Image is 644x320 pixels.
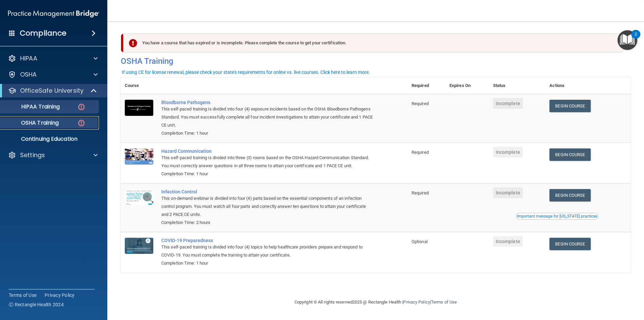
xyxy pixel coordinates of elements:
div: This on-demand webinar is divided into four (4) parts based on the essential components of an inf... [161,194,374,219]
div: Completion Time: 1 hour [161,129,374,137]
div: 2 [635,34,637,43]
img: danger-circle.6113f641.png [77,103,86,111]
a: Begin Course [549,148,590,161]
span: Required [412,150,429,155]
button: Read this if you are a dental practitioner in the state of CA [516,213,598,220]
a: Hazard Communication [161,148,374,154]
a: Settings [8,151,98,159]
th: Course [121,78,157,94]
a: OfficeSafe University [8,87,97,95]
iframe: Drift Widget Chat Controller [528,272,636,299]
th: Actions [545,78,631,94]
span: Required [412,190,429,195]
p: OSHA [20,71,37,79]
th: Required [408,78,445,94]
p: HIPAA [20,54,37,62]
div: This self-paced training is divided into four (4) topics to help healthcare providers prepare and... [161,243,374,259]
p: HIPAA Training [4,103,60,110]
div: Completion Time: 1 hour [161,259,374,267]
span: Incomplete [493,147,523,157]
a: Terms of Use [431,300,457,305]
a: Terms of Use [9,292,37,299]
a: Begin Course [549,189,590,201]
span: Optional [412,239,428,244]
a: Privacy Policy [403,300,430,305]
div: You have a course that has expired or is incomplete. Please complete the course to get your certi... [123,34,623,52]
p: OSHA Training [4,120,59,126]
a: OSHA [8,71,98,79]
a: Infection Control [161,189,374,194]
div: Completion Time: 1 hour [161,170,374,178]
span: Incomplete [493,187,523,198]
img: exclamation-circle-solid-danger.72ef9ffc.png [129,39,137,47]
div: Important message for [US_STATE] practices [517,214,597,218]
span: Incomplete [493,236,523,247]
h4: Compliance [20,29,66,38]
img: danger-circle.6113f641.png [77,119,86,127]
a: Privacy Policy [45,292,75,299]
th: Expires On [445,78,489,94]
div: Copyright © All rights reserved 2025 @ Rectangle Health | | [253,291,498,313]
h4: OSHA Training [121,56,631,66]
th: Status [489,78,546,94]
a: HIPAA [8,54,98,62]
div: This self-paced training is divided into four (4) exposure incidents based on the OSHA Bloodborne... [161,105,374,129]
span: Ⓒ Rectangle Health 2024 [9,301,64,308]
div: This self-paced training is divided into three (3) rooms based on the OSHA Hazard Communication S... [161,154,374,170]
div: Completion Time: 2 hours [161,219,374,227]
a: Begin Course [549,238,590,250]
a: COVID-19 Preparedness [161,238,374,243]
button: If using CE for license renewal, please check your state's requirements for online vs. live cours... [121,69,371,76]
a: Begin Course [549,100,590,112]
p: Continuing Education [4,136,96,142]
p: OfficeSafe University [20,87,84,95]
a: Bloodborne Pathogens [161,100,374,105]
button: Open Resource Center, 2 new notifications [618,30,637,50]
div: If using CE for license renewal, please check your state's requirements for online vs. live cours... [122,70,370,75]
span: Required [412,101,429,106]
p: Settings [20,151,45,159]
span: Incomplete [493,98,523,109]
img: PMB logo [8,7,99,20]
